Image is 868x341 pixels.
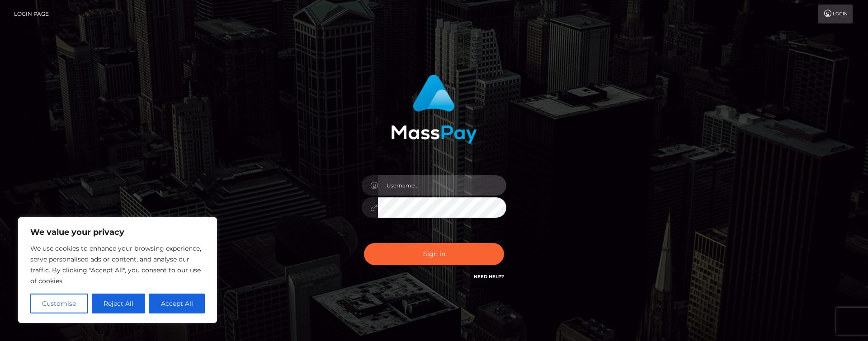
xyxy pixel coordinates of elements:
[818,5,853,23] a: Login
[474,274,504,280] a: Need Help?
[364,243,504,265] button: Sign in
[30,243,205,286] p: We use cookies to enhance your browsing experience, serve personalised ads or content, and analys...
[30,294,88,313] button: Customise
[149,294,205,313] button: Accept All
[18,217,217,323] div: We value your privacy
[92,294,146,313] button: Reject All
[391,75,477,144] img: MassPay Login
[30,227,205,238] p: We value your privacy
[378,175,506,196] input: Username...
[14,5,49,23] a: Login Page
